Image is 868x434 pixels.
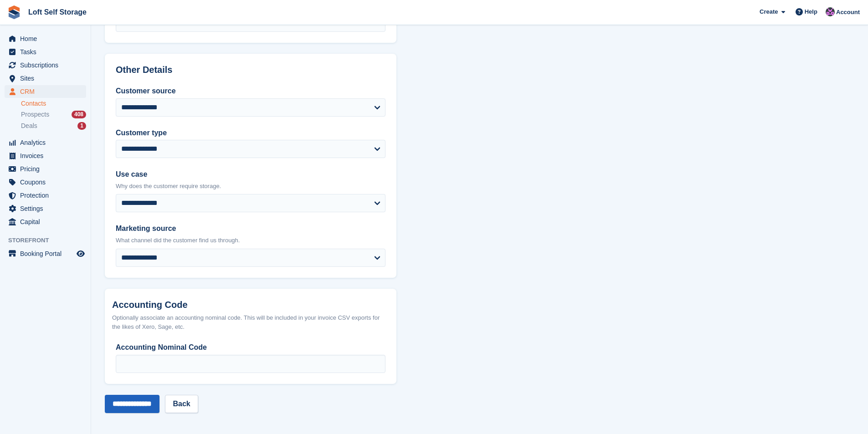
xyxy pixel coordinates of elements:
[20,215,75,228] span: Capital
[5,215,86,228] a: menu
[20,163,75,175] span: Pricing
[21,122,37,130] span: Deals
[805,7,817,16] span: Help
[72,111,86,118] div: 408
[20,85,75,98] span: CRM
[836,8,860,17] span: Account
[20,32,75,45] span: Home
[116,65,385,75] h2: Other Details
[20,149,75,162] span: Invoices
[20,59,75,71] span: Subscriptions
[5,136,86,149] a: menu
[20,247,75,260] span: Booking Portal
[5,59,86,71] a: menu
[116,128,385,138] label: Customer type
[20,46,75,58] span: Tasks
[760,7,778,16] span: Create
[165,395,198,413] a: Back
[5,149,86,162] a: menu
[116,223,385,234] label: Marketing source
[5,46,86,58] a: menu
[5,247,86,260] a: menu
[20,136,75,149] span: Analytics
[5,72,86,85] a: menu
[5,85,86,98] a: menu
[116,342,385,353] label: Accounting Nominal Code
[21,110,49,119] span: Prospects
[20,176,75,189] span: Coupons
[116,169,385,180] label: Use case
[7,5,21,19] img: stora-icon-8386f47178a22dfd0bd8f6a31ec36ba5ce8667c1dd55bd0f319d3a0aa187defe.svg
[25,5,90,20] a: Loft Self Storage
[21,121,86,131] a: Deals 1
[8,236,91,245] span: Storefront
[5,176,86,189] a: menu
[116,86,385,97] label: Customer source
[112,313,389,331] div: Optionally associate an accounting nominal code. This will be included in your invoice CSV export...
[77,122,86,130] div: 1
[116,236,385,245] p: What channel did the customer find us through.
[20,202,75,215] span: Settings
[20,72,75,85] span: Sites
[5,163,86,175] a: menu
[5,202,86,215] a: menu
[5,32,86,45] a: menu
[75,248,86,259] a: Preview store
[112,300,389,310] h2: Accounting Code
[21,99,86,108] a: Contacts
[826,7,835,16] img: Amy Wright
[20,189,75,202] span: Protection
[116,182,385,191] p: Why does the customer require storage.
[21,110,86,119] a: Prospects 408
[5,189,86,202] a: menu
